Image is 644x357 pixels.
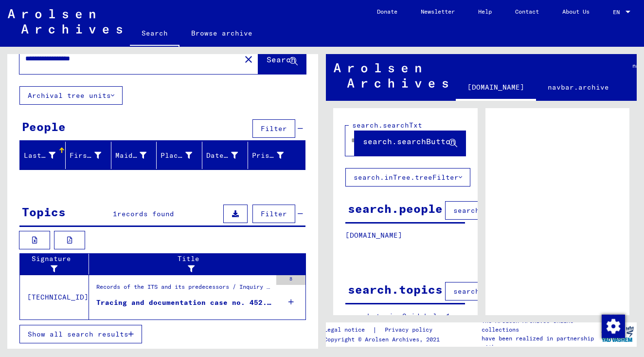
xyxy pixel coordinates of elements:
mat-header-cell: Place of Birth [157,142,202,169]
button: Search [258,44,306,74]
span: records found [117,209,174,218]
button: Filter [252,119,295,138]
button: Clear [239,49,258,69]
mat-header-cell: Maiden Name [111,142,157,169]
span: Search [267,55,296,64]
div: Signature [24,254,81,274]
mat-header-cell: First Name [66,142,111,169]
div: Date of Birth [206,148,250,163]
div: Tracing and documentation case no. 452.543 for [PERSON_NAME] born [DEMOGRAPHIC_DATA] [96,298,271,308]
div: | [324,325,444,335]
a: Privacy policy [377,325,444,335]
img: Arolsen_neg.svg [8,9,122,34]
div: Title [93,254,286,274]
button: Filter [252,205,295,223]
div: Prisoner # [252,150,284,161]
div: 8 [276,275,305,285]
button: search.inTree.treeFilter [345,168,470,187]
button: Archival tree units [19,86,123,105]
div: Place of Birth [161,148,204,163]
mat-header-cell: Prisoner # [248,142,305,169]
p: have been realized in partnership with [482,334,598,352]
div: Last Name [24,150,55,161]
div: Topics [22,203,66,221]
div: Title [93,254,296,274]
a: Legal notice [324,325,373,335]
mat-header-cell: Last Name [20,142,66,169]
span: search.columnFilter.filter [453,206,567,215]
span: search.columnFilter.filter [453,287,567,296]
span: EN [613,9,624,16]
div: search.people [348,200,443,217]
mat-header-cell: Date of Birth [202,142,248,169]
p: [DOMAIN_NAME] [345,230,465,241]
img: yv_logo.png [599,322,636,346]
div: People [22,118,66,135]
p: search.topicsGrid.help-1 search.topicsGrid.help-2 search.topicsGrid.manually. [345,311,465,342]
button: search.columnFilter.filter [445,282,575,301]
button: Show all search results [19,325,142,343]
div: Signature [24,254,91,274]
mat-label: search.searchTxt [352,121,422,130]
img: Change consent [602,315,625,338]
span: 1 [113,209,117,218]
div: Prisoner # [252,148,296,163]
td: [TECHNICAL_ID] [20,275,89,319]
span: Show all search results [28,330,128,338]
mat-icon: close [243,54,254,65]
span: Filter [261,209,287,218]
div: search.topics [348,281,443,298]
span: search.searchButton [363,136,455,146]
div: Last Name [24,148,68,163]
div: First Name [70,150,101,161]
button: search.searchButton [355,126,465,156]
div: Records of the ITS and its predecessors / Inquiry processing / ITS case files as of 1947 / Reposi... [96,282,271,296]
img: Arolsen_neg.svg [334,63,448,88]
a: navbar.archive [536,75,621,99]
a: [DOMAIN_NAME] [456,75,536,101]
button: search.columnFilter.filter [445,201,575,220]
div: Maiden Name [115,150,147,161]
div: Place of Birth [161,150,192,161]
div: First Name [70,148,113,163]
a: Search [130,21,179,47]
a: Browse archive [179,21,264,45]
div: Date of Birth [206,150,238,161]
div: Maiden Name [115,148,159,163]
p: Copyright © Arolsen Archives, 2021 [324,335,444,344]
p: The Arolsen Archives online collections [482,317,598,334]
span: Filter [261,124,287,133]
